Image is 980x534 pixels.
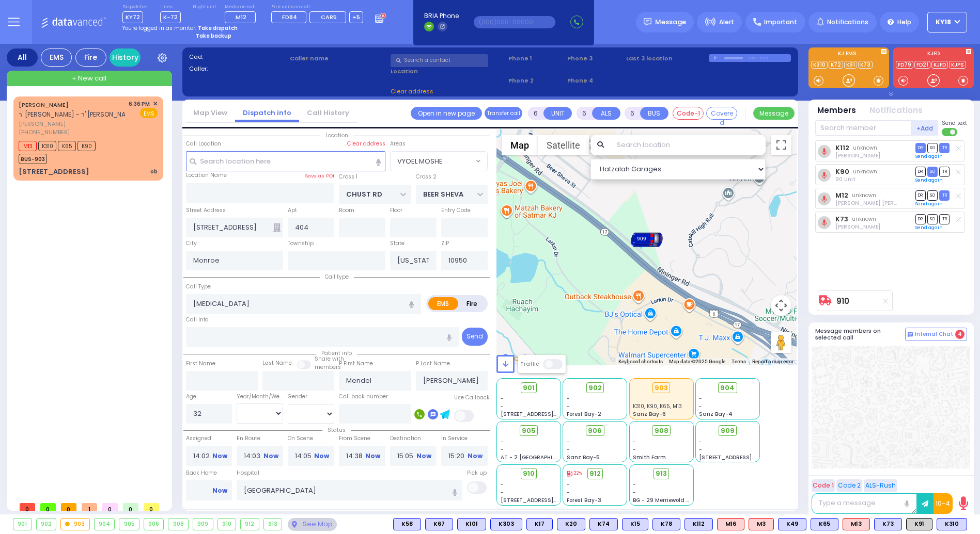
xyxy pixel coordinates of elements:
span: Alert [719,18,734,27]
label: Last 3 location [626,54,709,63]
span: +5 [352,13,360,21]
span: 908 [655,426,668,436]
a: Now [416,451,431,461]
span: 912 [589,468,601,479]
span: - [567,481,570,489]
label: Dispatcher [122,4,148,10]
button: Message [753,107,795,120]
button: Covered [706,107,737,120]
div: 901 [13,519,32,530]
span: VYOEL MOSHE [391,152,473,170]
div: 908 [168,519,188,530]
button: Map camera controls [771,295,791,316]
label: Turn off text [942,127,958,137]
gmp-advanced-marker: 901 [639,233,654,249]
label: Age [186,393,196,401]
span: - [633,438,636,446]
img: Logo [41,15,110,28]
span: Forest Bay-2 [567,410,601,418]
span: KY72 [122,11,143,23]
label: City [186,239,197,248]
button: Send [462,328,488,346]
span: EMS [140,108,158,118]
span: 0 [123,503,138,511]
button: ALS-Rush [864,479,897,492]
span: + New call [72,73,106,84]
span: 904 [720,383,735,393]
div: BLS [652,518,680,530]
label: P First Name [339,360,373,368]
input: Search location here [186,151,386,171]
div: K65 [811,518,838,530]
span: - [501,489,504,496]
label: State [390,239,405,248]
label: Clear address [347,140,385,148]
span: M12 [236,13,246,21]
span: Important [764,18,797,27]
button: Code 2 [836,479,862,492]
a: [PERSON_NAME] [19,101,69,109]
gmp-advanced-marker: 909 [640,231,655,246]
span: Help [897,18,911,27]
div: Last updated: 09/22/2025 01:14 PM. Click to referesh. [567,470,582,477]
a: M12 [835,191,848,199]
span: TR [939,214,950,224]
span: M13 [19,141,37,151]
span: 0 [40,503,56,511]
div: 903 [61,519,89,530]
label: Lines [160,4,181,10]
div: K74 [589,518,618,530]
button: Drag Pegman onto the map to open Street View [771,332,791,353]
span: - [567,395,570,402]
button: Code-1 [673,107,704,120]
div: 902 [37,519,56,530]
span: Phone 4 [567,76,623,85]
label: En Route [237,434,283,443]
span: AT - 2 [GEOGRAPHIC_DATA] [501,454,577,461]
div: M16 [717,518,744,530]
a: FD79 [896,61,913,69]
a: K91 [844,61,857,69]
a: FD21 [914,61,930,69]
a: Open this area in Google Maps (opens a new window) [499,352,533,365]
label: From Scene [339,434,385,443]
span: Smith Farm [633,454,666,461]
div: BLS [811,518,838,530]
span: Phone 3 [567,54,623,63]
a: K72 [829,61,843,69]
span: 0 [102,503,118,511]
div: 910 [218,519,236,530]
span: Phone 2 [508,76,564,85]
span: TR [939,190,950,200]
div: 905 [119,519,139,530]
span: Joel Rubin [835,152,880,159]
div: 904 [95,519,115,530]
span: - [567,489,570,496]
button: Show street map [502,135,538,155]
label: Cad: [189,53,287,61]
label: On Scene [288,434,334,443]
span: - [501,481,504,489]
span: 905 [522,426,536,436]
div: K15 [622,518,648,530]
div: BLS [778,518,806,530]
span: Send text [942,119,967,127]
a: KJFD [931,61,948,69]
label: P Last Name [416,360,450,368]
div: EMS [41,48,72,67]
label: Entry Code [441,206,471,215]
label: Medic on call [225,4,259,10]
span: SO [927,167,938,176]
span: CAR5 [321,13,337,21]
label: Township [288,239,314,248]
div: K20 [557,518,585,530]
span: - [633,481,636,489]
span: Notifications [827,18,868,27]
label: Location Name [186,171,227,180]
label: Room [339,206,354,215]
button: BUS [640,107,668,120]
label: Areas [390,140,406,148]
span: unknown [853,144,877,152]
span: - [699,395,702,402]
label: KJFD [893,51,974,58]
